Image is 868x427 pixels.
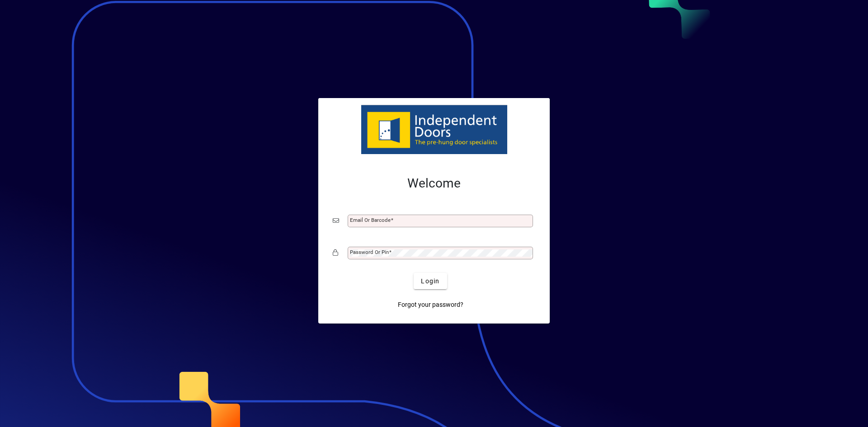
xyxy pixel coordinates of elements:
button: Login [414,273,447,289]
span: Login [421,277,439,286]
a: Forgot your password? [394,296,467,313]
span: Forgot your password? [398,300,463,310]
mat-label: Email or Barcode [350,217,391,223]
h2: Welcome [333,176,535,191]
mat-label: Password or Pin [350,249,389,255]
